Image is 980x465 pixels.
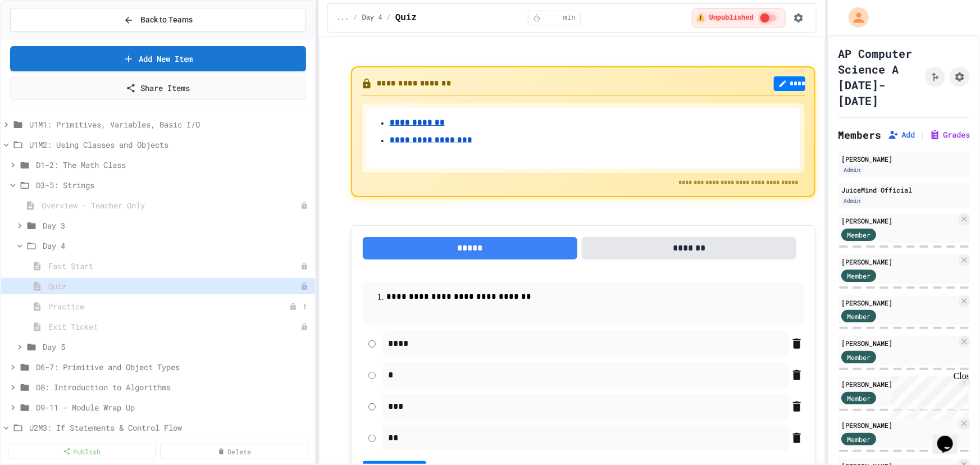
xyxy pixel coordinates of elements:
span: Member [847,311,870,321]
span: / [387,13,391,22]
iframe: chat widget [933,420,969,454]
a: Add New Item [10,46,306,71]
span: Day 5 [43,341,311,353]
button: Grades [929,129,970,140]
span: Fast Start [48,260,300,272]
span: ... [337,13,349,22]
div: [PERSON_NAME] [841,379,956,389]
div: [PERSON_NAME] [841,338,956,348]
div: Unpublished [300,262,308,270]
div: [PERSON_NAME] [841,154,967,164]
div: [PERSON_NAME] [841,298,956,308]
span: D9-11 - Module Wrap Up [36,402,311,413]
span: D1-2: The Math Class [36,159,311,171]
iframe: chat widget [887,371,969,419]
div: Chat with us now!Close [4,4,78,71]
div: JuiceMind Official [841,185,967,195]
span: Overview - Teacher Only [42,199,300,211]
div: Unpublished [300,202,308,209]
span: D3-5: Strings [36,179,311,191]
div: Unpublished [289,303,297,311]
span: Member [847,393,870,403]
h1: AP Computer Science A [DATE]-[DATE] [838,45,920,108]
a: Delete [160,444,308,459]
a: Publish [8,444,156,459]
span: Exit Ticket [48,321,300,332]
div: Admin [841,165,863,175]
div: Admin [841,196,863,206]
button: More options [299,301,311,312]
span: Practice [48,300,289,312]
div: Unpublished [300,282,308,290]
div: [PERSON_NAME] [841,420,956,430]
span: Quiz [48,280,300,292]
span: ⚠️ Unpublished [697,13,754,22]
span: U1M2: Using Classes and Objects [29,139,311,151]
span: Back to Teams [140,14,193,26]
div: ⚠️ Students cannot see this content! Click the toggle to publish it and make it visible to your c... [692,8,786,28]
span: U1M1: Primitives, Variables, Basic I/O [29,118,311,130]
span: Member [847,230,870,240]
span: Day 4 [43,240,311,252]
button: Assignment Settings [950,67,970,87]
a: Share Items [10,76,306,100]
span: D8: Introduction to Algorithms [36,381,311,393]
button: Add [888,129,915,140]
span: min [563,13,576,22]
div: Unpublished [300,323,308,331]
span: U2M3: If Statements & Control Flow [29,422,311,434]
span: Quiz [395,11,417,25]
button: Click to see fork details [925,67,945,87]
span: Member [847,352,870,362]
button: Back to Teams [10,8,306,32]
div: [PERSON_NAME] [841,257,956,267]
h2: Members [838,127,881,143]
div: My Account [837,4,872,30]
span: D6-7: Primitive and Object Types [36,361,311,373]
span: Member [847,434,870,444]
span: | [919,128,925,142]
span: Day 3 [43,220,311,231]
span: Member [847,271,870,281]
span: / [353,13,357,22]
div: [PERSON_NAME] [841,216,956,226]
span: Day 4 [362,13,382,22]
